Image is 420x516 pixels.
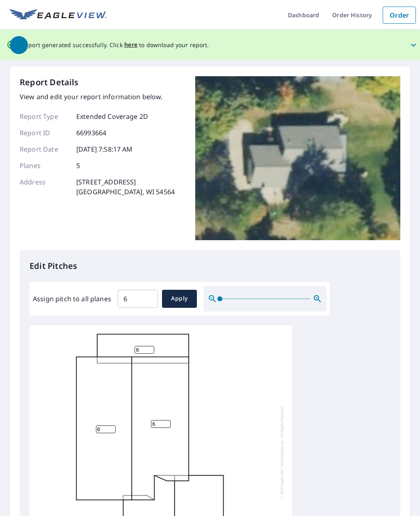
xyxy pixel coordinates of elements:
[383,7,416,24] a: Order
[33,294,111,304] label: Assign pitch to all planes
[20,161,69,170] p: Planes
[20,76,79,89] p: Report Details
[30,260,390,272] p: Edit Pitches
[20,144,69,154] p: Report Date
[20,92,175,102] p: View and edit your report information below.
[20,128,69,138] p: Report ID
[10,9,107,21] img: EV Logo
[76,161,80,170] p: 5
[20,111,69,121] p: Report Type
[118,287,158,310] input: 00.0
[162,290,197,308] button: Apply
[76,177,175,197] p: [STREET_ADDRESS] [GEOGRAPHIC_DATA], WI 54564
[169,293,190,304] span: Apply
[76,111,148,121] p: Extended Coverage 2D
[195,76,400,240] img: Top image
[20,177,69,197] p: Address
[76,144,133,154] p: [DATE] 7:58:17 AM
[76,128,106,138] p: 66993664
